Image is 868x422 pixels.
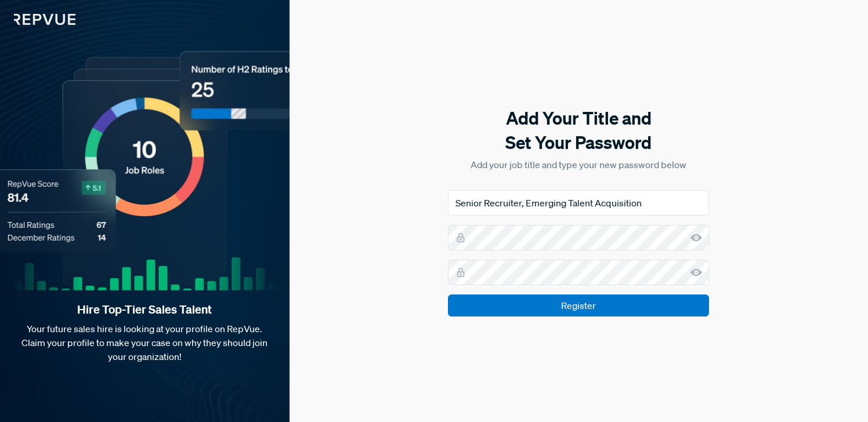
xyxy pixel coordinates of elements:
[19,322,271,363] p: Your future sales hire is looking at your profile on RepVue. Claim your profile to make your case...
[448,294,709,316] input: Register
[448,158,709,172] p: Add your job title and type your new password below
[448,190,709,216] input: Job Title
[448,106,709,155] h5: Add Your Title and Set Your Password
[19,302,271,317] strong: Hire Top-Tier Sales Talent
